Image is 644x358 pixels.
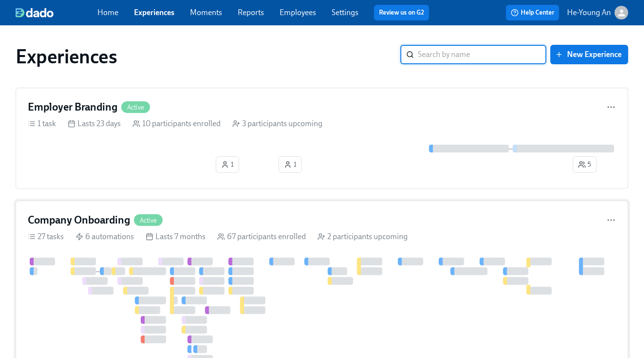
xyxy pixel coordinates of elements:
[28,118,56,129] div: 1 task
[374,5,429,20] button: Review us on G2
[16,8,54,18] img: dado
[28,231,64,242] div: 27 tasks
[238,8,264,17] a: Reports
[134,8,174,17] a: Experiences
[557,50,622,59] span: New Experience
[511,8,554,18] span: Help Center
[280,8,316,17] a: Employees
[16,88,628,189] a: Employer BrandingActive1 task Lasts 23 days 10 participants enrolled 3 participants upcoming 115
[217,231,306,242] div: 67 participants enrolled
[134,217,163,224] span: Active
[28,213,130,227] h4: Company Onboarding
[133,118,221,129] div: 10 participants enrolled
[567,6,628,19] button: He-Young An
[232,118,322,129] div: 3 participants upcoming
[284,160,297,170] span: 1
[76,231,134,242] div: 6 automations
[418,45,547,64] input: Search by name
[318,231,408,242] div: 2 participants upcoming
[550,45,628,64] button: New Experience
[578,160,591,170] span: 5
[216,156,239,173] button: 1
[506,5,559,20] button: Help Center
[16,8,97,18] a: dado
[567,7,611,18] p: He-Young An
[190,8,222,17] a: Moments
[573,156,597,173] button: 5
[146,231,206,242] div: Lasts 7 months
[379,8,424,18] a: Review us on G2
[121,104,150,111] span: Active
[279,156,302,173] button: 1
[68,118,121,129] div: Lasts 23 days
[28,100,117,114] h4: Employer Branding
[332,8,359,17] a: Settings
[97,8,118,17] a: Home
[16,45,117,68] h1: Experiences
[221,160,234,170] span: 1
